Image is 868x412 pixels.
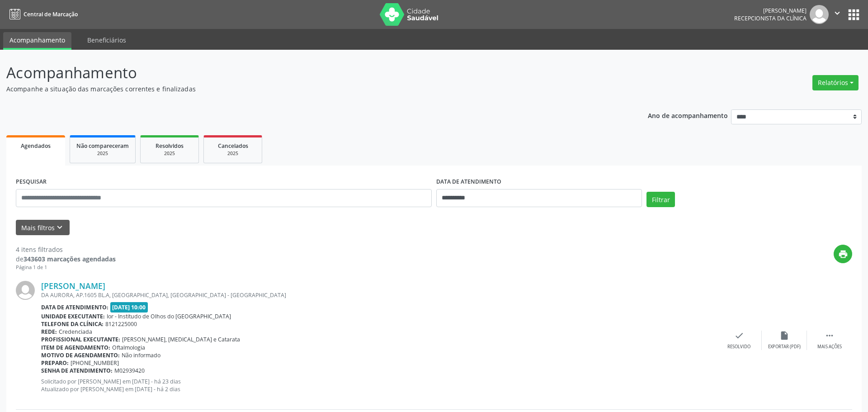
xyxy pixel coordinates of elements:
[768,344,801,350] div: Exportar (PDF)
[41,303,108,311] b: Data de atendimento:
[6,84,605,94] p: Acompanhe a situação das marcações correntes e finalizadas
[646,192,675,207] button: Filtrar
[734,7,807,14] div: [PERSON_NAME]
[779,331,789,341] i: insert_drive_file
[41,313,105,320] b: Unidade executante:
[41,320,104,328] b: Telefone da clínica:
[6,7,78,22] a: Central de Marcação
[210,150,255,157] div: 2025
[16,281,35,300] img: img
[71,359,119,367] span: [PHONE_NUMBER]
[81,32,132,48] a: Beneficiários
[76,142,129,150] span: Não compareceram
[122,336,240,343] span: [PERSON_NAME], [MEDICAL_DATA] e Catarata
[734,14,807,22] span: Recepcionista da clínica
[55,223,65,232] i: keyboard_arrow_down
[6,62,605,84] p: Acompanhamento
[114,367,145,374] span: M02939420
[16,175,47,189] label: PESQUISAR
[832,8,842,18] i: 
[3,32,71,50] a: Acompanhamento
[41,344,110,351] b: Item de agendamento:
[834,245,852,263] button: print
[812,75,859,90] button: Relatórios
[16,264,116,271] div: Página 1 de 1
[59,328,92,336] span: Credenciada
[156,142,184,150] span: Resolvidos
[41,359,69,367] b: Preparo:
[107,313,231,320] span: Ior - Institudo de Olhos do [GEOGRAPHIC_DATA]
[112,344,145,351] span: Oftalmologia
[817,344,842,350] div: Mais ações
[41,336,120,343] b: Profissional executante:
[41,281,105,291] a: [PERSON_NAME]
[810,5,829,24] img: img
[24,255,116,263] strong: 343603 marcações agendadas
[436,175,501,189] label: DATA DE ATENDIMENTO
[727,344,750,350] div: Resolvido
[218,142,248,150] span: Cancelados
[829,5,846,24] button: 
[41,291,717,299] div: DA AURORA, AP.1605 BL.A, [GEOGRAPHIC_DATA], [GEOGRAPHIC_DATA] - [GEOGRAPHIC_DATA]
[147,150,192,157] div: 2025
[21,142,51,150] span: Agendados
[41,378,717,393] p: Solicitado por [PERSON_NAME] em [DATE] - há 23 dias Atualizado por [PERSON_NAME] em [DATE] - há 2...
[846,7,862,23] button: apps
[105,320,137,328] span: 8121225000
[110,302,148,313] span: [DATE] 10:00
[16,220,70,236] button: Mais filtroskeyboard_arrow_down
[648,109,728,121] p: Ano de acompanhamento
[838,249,848,259] i: print
[41,328,57,336] b: Rede:
[24,10,78,18] span: Central de Marcação
[16,254,116,264] div: de
[734,331,744,341] i: check
[16,245,116,254] div: 4 itens filtrados
[41,351,120,359] b: Motivo de agendamento:
[825,331,835,341] i: 
[41,367,113,374] b: Senha de atendimento:
[76,150,129,157] div: 2025
[122,351,160,359] span: Não informado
